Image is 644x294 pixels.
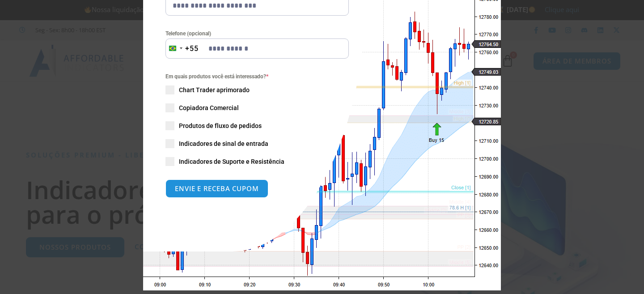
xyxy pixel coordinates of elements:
[179,158,284,165] font: Indicadores de Suporte e Resistência
[165,121,349,130] label: Produtos de fluxo de pedidos
[165,179,268,198] button: ENVIE E RECEBA CUPOM
[179,104,239,111] font: Copiadora Comercial
[175,184,259,193] font: ENVIE E RECEBA CUPOM
[165,85,349,94] label: Chart Trader aprimorado
[179,140,268,147] font: Indicadores de sinal de entrada
[165,103,349,112] label: Copiadora Comercial
[165,38,199,59] button: País selecionado
[165,73,266,80] font: Em quais produtos você está interessado?
[165,157,349,166] label: Indicadores de Suporte e Resistência
[165,30,211,37] font: Telefone (opcional)
[165,139,349,148] label: Indicadores de sinal de entrada
[179,122,262,129] font: Produtos de fluxo de pedidos
[185,43,199,55] div: +55
[179,86,250,94] font: Chart Trader aprimorado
